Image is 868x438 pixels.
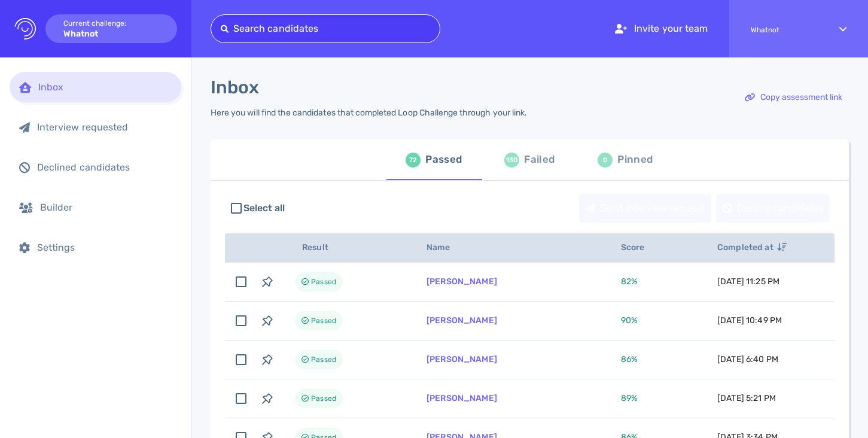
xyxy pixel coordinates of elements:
[37,242,172,253] div: Settings
[524,151,555,169] div: Failed
[427,354,497,364] a: [PERSON_NAME]
[311,314,336,328] span: Passed
[717,194,829,222] div: Decline candidates
[427,276,497,287] a: [PERSON_NAME]
[621,315,638,326] span: 90 %
[427,242,464,253] span: Name
[281,233,412,263] th: Result
[211,108,527,118] div: Here you will find the candidates that completed Loop Challenge through your link.
[579,194,711,223] button: Send interview request
[738,83,849,112] button: Copy assessment link
[717,354,778,364] span: [DATE] 6:40 PM
[311,391,336,406] span: Passed
[717,276,779,287] span: [DATE] 11:25 PM
[37,121,172,133] div: Interview requested
[621,354,638,364] span: 86 %
[621,276,638,287] span: 82 %
[427,315,497,326] a: [PERSON_NAME]
[716,194,830,223] button: Decline candidates
[580,194,711,222] div: Send interview request
[37,162,172,173] div: Declined candidates
[621,393,638,403] span: 89 %
[504,153,519,168] div: 130
[311,352,336,367] span: Passed
[38,81,172,93] div: Inbox
[243,201,285,215] span: Select all
[406,153,421,168] div: 72
[717,242,787,253] span: Completed at
[617,151,653,169] div: Pinned
[311,275,336,289] span: Passed
[717,393,776,403] span: [DATE] 5:21 PM
[427,393,497,403] a: [PERSON_NAME]
[40,202,172,213] div: Builder
[211,77,259,98] h1: Inbox
[621,242,658,253] span: Score
[425,151,462,169] div: Passed
[739,84,848,111] div: Copy assessment link
[717,315,782,326] span: [DATE] 10:49 PM
[598,153,613,168] div: 0
[751,26,818,34] span: Whatnot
